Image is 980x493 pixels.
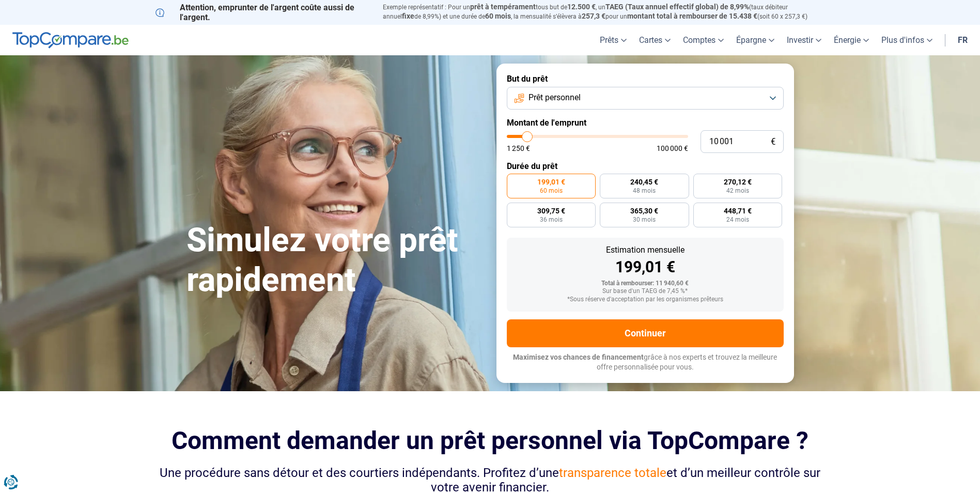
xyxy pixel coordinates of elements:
label: Montant de l'emprunt [507,118,784,128]
span: 48 mois [633,188,656,194]
a: Comptes [677,25,730,55]
p: grâce à nos experts et trouvez la meilleure offre personnalisée pour vous. [507,352,784,373]
span: 448,71 € [724,207,752,214]
span: 240,45 € [630,178,658,186]
a: Épargne [730,25,781,55]
span: 42 mois [726,188,749,194]
label: Durée du prêt [507,161,784,171]
p: Exemple représentatif : Pour un tous but de , un (taux débiteur annuel de 8,99%) et une durée de ... [383,3,825,21]
a: Prêts [594,25,633,55]
span: € [771,137,775,146]
span: 309,75 € [537,207,565,214]
span: 30 mois [633,217,656,223]
div: Estimation mensuelle [515,246,775,254]
button: Prêt personnel [507,87,784,110]
div: Total à rembourser: 11 940,60 € [515,280,775,287]
span: 257,3 € [582,12,605,20]
button: Continuer [507,319,784,347]
a: Plus d'infos [875,25,939,55]
span: Maximisez vos chances de financement [513,353,644,361]
div: Sur base d'un TAEG de 7,45 %* [515,288,775,295]
span: 270,12 € [724,178,752,186]
span: 12.500 € [567,3,596,11]
span: 199,01 € [537,178,565,186]
span: montant total à rembourser de 15.438 € [627,12,757,20]
span: 365,30 € [630,207,658,214]
img: TopCompare [12,32,129,49]
span: 100 000 € [657,145,688,152]
a: fr [952,25,974,55]
h2: Comment demander un prêt personnel via TopCompare ? [155,426,825,455]
a: Énergie [828,25,875,55]
span: 24 mois [726,217,749,223]
a: Investir [781,25,828,55]
label: But du prêt [507,74,784,84]
a: Cartes [633,25,677,55]
span: 60 mois [540,188,563,194]
span: TAEG (Taux annuel effectif global) de 8,99% [605,3,749,11]
span: Prêt personnel [528,92,581,103]
span: 36 mois [540,217,563,223]
span: fixe [402,12,414,20]
span: 60 mois [485,12,511,20]
span: 1 250 € [507,145,530,152]
p: Attention, emprunter de l'argent coûte aussi de l'argent. [155,3,370,22]
span: prêt à tempérament [470,3,536,11]
div: *Sous réserve d'acceptation par les organismes prêteurs [515,296,775,303]
h1: Simulez votre prêt rapidement [186,221,484,300]
div: 199,01 € [515,259,775,275]
span: transparence totale [559,466,666,480]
